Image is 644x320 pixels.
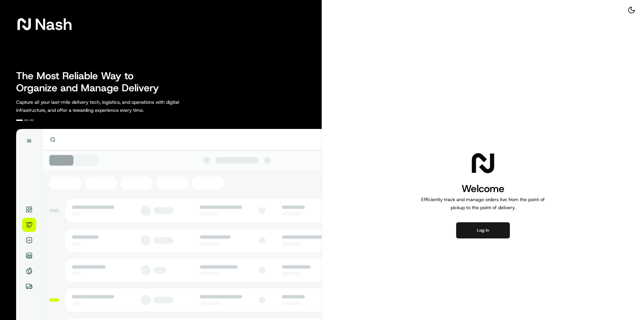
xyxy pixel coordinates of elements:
[419,195,547,212] p: Efficiently track and manage orders live from the point of pickup to the point of delivery.
[35,17,72,31] span: Nash
[419,182,547,195] h1: Welcome
[456,222,510,238] button: Log in
[16,70,166,94] h2: The Most Reliable Way to Organize and Manage Delivery
[16,98,209,114] p: Capture all your last-mile delivery tech, logistics, and operations with digital infrastructure, ...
